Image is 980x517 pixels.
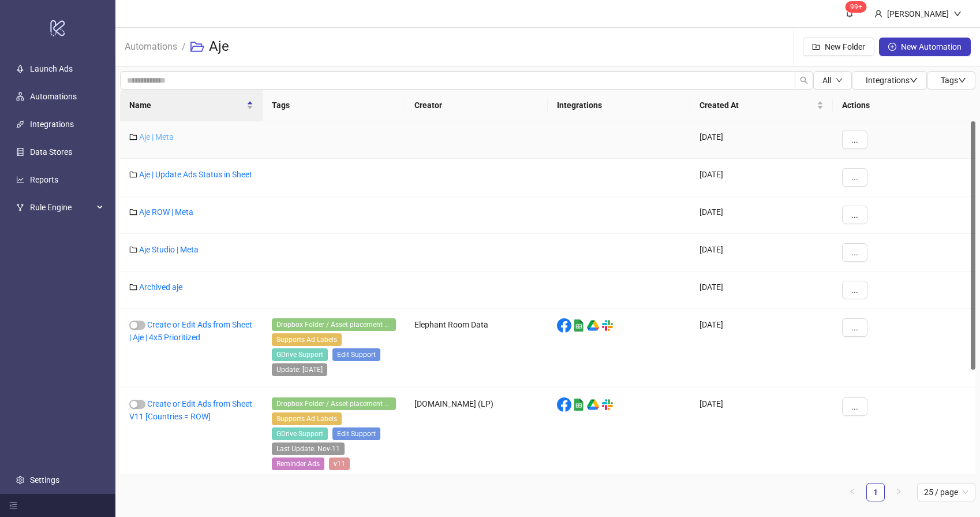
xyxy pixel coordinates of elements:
span: Update: 21-10-2024 [272,363,327,376]
span: folder-open [190,40,204,54]
sup: 1584 [846,1,867,13]
a: Data Stores [30,147,72,157]
div: Page Size [917,483,975,501]
span: down [953,10,962,18]
span: GDrive Support [272,427,328,440]
span: folder [129,133,137,141]
a: Aje | Meta [139,132,174,142]
th: Integrations [548,90,690,121]
button: right [889,483,908,501]
span: search [800,76,808,84]
span: folder [129,283,137,291]
button: left [843,483,862,501]
button: New Automation [879,38,971,56]
div: [DATE] [690,159,833,196]
span: ... [851,210,858,220]
a: Create or Edit Ads from Sheet | Aje | 4x5 Prioritized [129,320,252,342]
span: menu-fold [9,501,17,509]
span: folder [129,170,137,178]
a: Aje Studio | Meta [139,245,199,254]
span: GDrive Support [272,348,328,361]
span: Edit Support [332,348,380,361]
span: folder [129,208,137,216]
a: Create or Edit Ads from Sheet V11 [Countries = ROW] [129,399,252,421]
h3: Aje [209,38,229,56]
span: folder [129,246,137,254]
a: 1 [867,483,884,501]
a: Aje ROW | Meta [139,207,193,217]
span: ... [851,135,858,144]
button: Integrationsdown [852,71,927,90]
span: Dropbox Folder / Asset placement detection [272,318,396,331]
div: [DATE] [690,309,833,388]
span: Integrations [866,76,918,85]
a: Automations [122,39,179,52]
div: [DOMAIN_NAME] (LP) [405,388,548,482]
button: ... [842,168,867,187]
span: user [874,10,882,18]
span: ... [851,323,858,332]
div: [DATE] [690,234,833,271]
a: Archived aje [139,282,182,292]
span: Supports Ad Labels [272,333,342,346]
div: [DATE] [690,196,833,234]
div: Elephant Room Data [405,309,548,388]
th: Created At [690,90,833,121]
span: Name [129,99,244,111]
span: down [910,76,918,84]
th: Tags [263,90,405,121]
span: New Folder [825,42,865,51]
span: ... [851,248,858,257]
div: [DATE] [690,271,833,309]
span: bell [846,9,854,17]
span: Tags [941,76,966,85]
th: Actions [833,90,975,121]
span: v11 [329,458,350,470]
span: Rule Engine [30,196,93,219]
span: Created At [700,99,814,111]
button: New Folder [803,38,874,56]
a: Launch Ads [30,64,73,73]
span: ... [851,402,858,411]
div: [PERSON_NAME] [882,8,953,20]
button: ... [842,397,867,416]
span: Last Update: Nov-11 [272,442,345,455]
span: fork [16,203,24,211]
button: ... [842,318,867,337]
button: Alldown [813,71,852,90]
a: Aje | Update Ads Status in Sheet [139,170,252,179]
span: right [895,488,902,495]
a: Integrations [30,120,74,129]
li: / [182,28,186,65]
button: Tagsdown [927,71,975,90]
button: ... [842,243,867,262]
span: down [958,76,966,84]
span: down [836,77,843,84]
span: All [822,76,831,85]
span: ... [851,285,858,295]
button: ... [842,206,867,224]
span: Supports Ad Labels [272,412,342,425]
div: [DATE] [690,121,833,159]
span: 25 / page [924,483,968,501]
div: [DATE] [690,388,833,482]
span: Edit Support [332,427,380,440]
span: folder-add [812,43,820,51]
span: ... [851,173,858,182]
span: left [849,488,856,495]
a: Automations [30,92,77,101]
span: plus-circle [888,43,896,51]
span: Dropbox Folder / Asset placement detection [272,397,396,410]
th: Name [120,90,263,121]
button: ... [842,281,867,299]
li: 1 [866,483,885,501]
span: New Automation [901,42,962,51]
button: ... [842,131,867,149]
span: Reminder Ads [272,458,324,470]
li: Next Page [889,483,908,501]
a: Reports [30,175,58,184]
a: Settings [30,475,59,485]
li: Previous Page [843,483,862,501]
th: Creator [405,90,548,121]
